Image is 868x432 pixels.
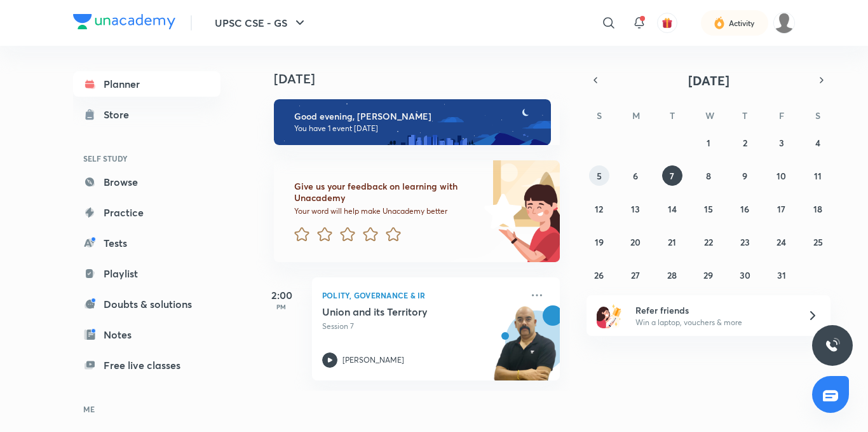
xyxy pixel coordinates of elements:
[662,232,682,252] button: October 21, 2025
[631,269,640,281] abbr: October 27, 2025
[597,303,622,328] img: referral
[698,232,719,252] button: October 22, 2025
[825,338,840,353] img: ttu
[776,170,786,182] abbr: October 10, 2025
[73,322,220,347] a: Notes
[625,165,646,186] button: October 6, 2025
[256,303,307,310] p: PM
[771,265,792,285] button: October 31, 2025
[735,232,755,252] button: October 23, 2025
[735,132,755,153] button: October 2, 2025
[73,291,220,317] a: Doubts & solutions
[662,265,682,285] button: October 28, 2025
[688,72,729,89] span: [DATE]
[740,269,750,281] abbr: October 30, 2025
[735,265,755,285] button: October 30, 2025
[808,232,828,252] button: October 25, 2025
[662,165,682,186] button: October 7, 2025
[740,236,750,248] abbr: October 23, 2025
[657,13,677,33] button: avatar
[604,71,813,89] button: [DATE]
[589,265,609,285] button: October 26, 2025
[670,170,674,182] abbr: October 7, 2025
[813,236,823,248] abbr: October 25, 2025
[668,203,677,215] abbr: October 14, 2025
[274,71,573,87] h4: [DATE]
[631,203,640,215] abbr: October 13, 2025
[73,230,220,256] a: Tests
[73,14,175,29] img: Company Logo
[777,203,785,215] abbr: October 17, 2025
[104,107,137,122] div: Store
[73,352,220,378] a: Free live classes
[73,148,220,169] h6: SELF STUDY
[322,305,480,318] h5: Union and its Territory
[441,160,560,262] img: feedback_image
[808,165,828,186] button: October 11, 2025
[635,303,792,317] h6: Refer friends
[698,199,719,219] button: October 15, 2025
[73,71,220,97] a: Planner
[714,15,725,31] img: activity
[743,137,747,149] abbr: October 2, 2025
[670,109,675,122] abbr: Tuesday
[294,123,539,134] p: You have 1 event [DATE]
[625,199,646,219] button: October 13, 2025
[662,199,682,219] button: October 14, 2025
[779,137,784,149] abbr: October 3, 2025
[342,354,404,366] p: [PERSON_NAME]
[661,17,673,29] img: avatar
[322,321,522,332] p: Session 7
[771,132,792,153] button: October 3, 2025
[703,269,713,281] abbr: October 29, 2025
[771,199,792,219] button: October 17, 2025
[597,109,602,122] abbr: Sunday
[625,265,646,285] button: October 27, 2025
[808,132,828,153] button: October 4, 2025
[322,288,522,303] p: Polity, Governance & IR
[207,10,315,36] button: UPSC CSE - GS
[704,203,713,215] abbr: October 15, 2025
[815,137,820,149] abbr: October 4, 2025
[776,236,786,248] abbr: October 24, 2025
[73,169,220,195] a: Browse
[815,109,820,122] abbr: Saturday
[771,165,792,186] button: October 10, 2025
[705,109,714,122] abbr: Wednesday
[667,269,677,281] abbr: October 28, 2025
[633,170,638,182] abbr: October 6, 2025
[735,199,755,219] button: October 16, 2025
[274,99,551,145] img: evening
[294,111,539,122] h6: Good evening, [PERSON_NAME]
[73,102,220,127] a: Store
[706,170,711,182] abbr: October 8, 2025
[777,269,786,281] abbr: October 31, 2025
[73,261,220,286] a: Playlist
[635,317,792,328] p: Win a laptop, vouchers & more
[740,203,749,215] abbr: October 16, 2025
[779,109,784,122] abbr: Friday
[595,203,603,215] abbr: October 12, 2025
[632,109,640,122] abbr: Monday
[73,200,220,225] a: Practice
[597,170,602,182] abbr: October 5, 2025
[813,203,822,215] abbr: October 18, 2025
[490,305,560,393] img: unacademy
[594,269,604,281] abbr: October 26, 2025
[698,165,719,186] button: October 8, 2025
[589,232,609,252] button: October 19, 2025
[668,236,676,248] abbr: October 21, 2025
[814,170,822,182] abbr: October 11, 2025
[294,181,480,204] h6: Give us your feedback on learning with Unacademy
[742,170,747,182] abbr: October 9, 2025
[294,206,480,216] p: Your word will help make Unacademy better
[773,12,795,34] img: Saurav Kumar
[589,165,609,186] button: October 5, 2025
[698,265,719,285] button: October 29, 2025
[625,232,646,252] button: October 20, 2025
[735,165,755,186] button: October 9, 2025
[256,288,307,303] h5: 2:00
[589,199,609,219] button: October 12, 2025
[73,398,220,420] h6: ME
[808,199,828,219] button: October 18, 2025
